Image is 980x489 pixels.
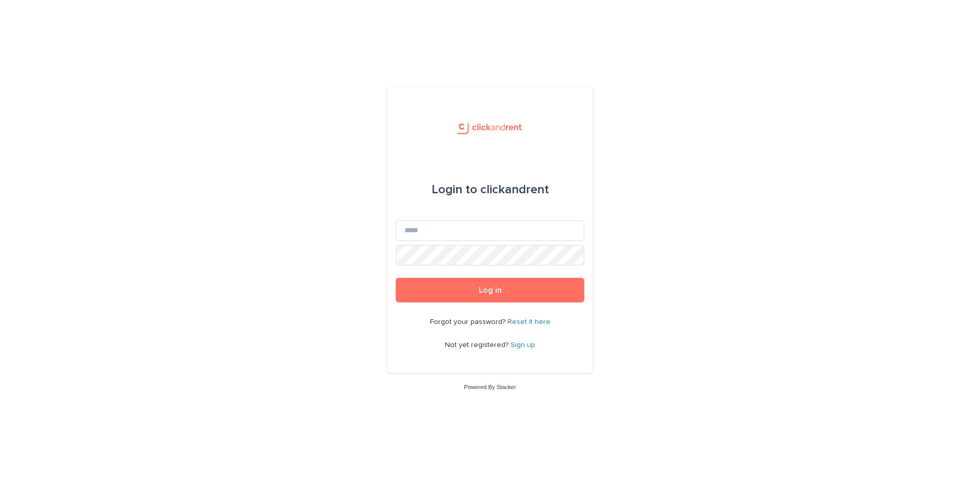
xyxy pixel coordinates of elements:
span: Forgot your password? [430,318,507,325]
span: Login to [432,184,477,196]
span: Log in [479,286,502,294]
div: clickandrent [432,175,549,204]
button: Log in [396,278,584,302]
a: Sign up [511,341,535,349]
a: Reset it here [507,318,550,325]
span: Not yet registered? [445,341,511,349]
img: UCB0brd3T0yccxBKYDjQ [453,112,527,142]
a: Powered By Stacker [464,384,516,390]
